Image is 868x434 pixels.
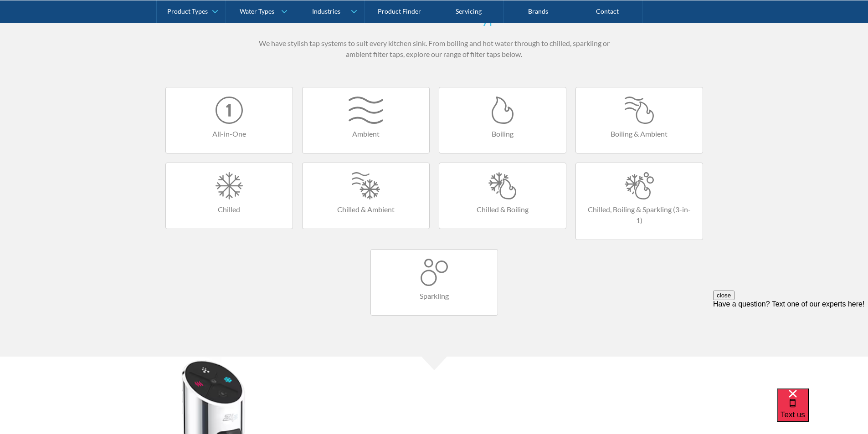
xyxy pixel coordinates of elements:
[448,128,557,139] h4: Boiling
[175,204,283,215] h4: Chilled
[312,7,340,15] div: Industries
[713,291,868,400] iframe: podium webchat widget prompt
[302,163,430,229] a: Chilled & Ambient
[370,249,498,316] a: Sparkling
[585,128,693,139] h4: Boiling & Ambient
[240,7,274,15] div: Water Types
[380,291,488,301] h4: Sparkling
[312,128,420,139] h4: Ambient
[439,87,566,153] a: Boiling
[257,38,612,60] p: We have stylish tap systems to suit every kitchen sink. From boiling and hot water through to chi...
[175,128,283,139] h4: All-in-One
[777,388,868,434] iframe: podium webchat widget bubble
[575,163,703,240] a: Chilled, Boiling & Sparkling (3-in-1)
[165,87,293,153] a: All-in-One
[167,7,208,15] div: Product Types
[439,163,566,229] a: Chilled & Boiling
[585,204,693,226] h4: Chilled, Boiling & Sparkling (3-in-1)
[575,87,703,153] a: Boiling & Ambient
[302,87,430,153] a: Ambient
[165,163,293,229] a: Chilled
[312,204,420,215] h4: Chilled & Ambient
[448,204,557,215] h4: Chilled & Boiling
